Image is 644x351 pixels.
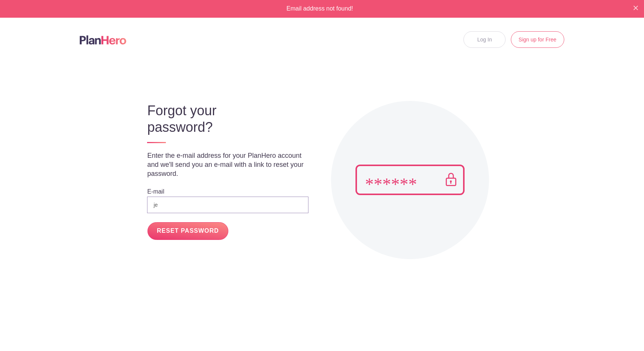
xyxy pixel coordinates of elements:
img: Logo main planhero [80,35,126,44]
a: Sign up for Free [511,31,564,48]
button: Close [633,5,638,11]
label: E-mail [147,189,164,195]
p: Enter the e-mail address for your PlanHero account and we'll send you an e-mail with a link to re... [147,151,308,178]
input: RESET PASSWORD [147,222,228,240]
img: X small white [633,6,638,10]
h3: password? [147,120,308,135]
h3: Forgot your [147,103,308,118]
a: Log In [463,31,506,48]
img: Pass [355,165,465,195]
input: e.g. julie@eventco.com [147,197,308,213]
